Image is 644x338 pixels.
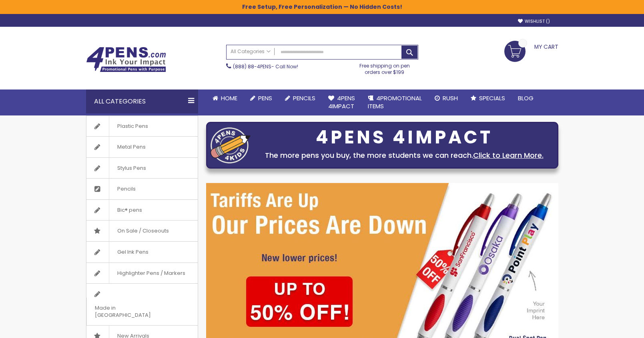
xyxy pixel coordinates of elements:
a: Rush [428,89,464,107]
div: Free shipping on pen orders over $199 [351,60,418,76]
a: Highlighter Pens / Markers [86,263,198,284]
span: Made in [GEOGRAPHIC_DATA] [86,298,178,325]
a: On Sale / Closeouts [86,221,198,241]
img: four_pen_logo.png [211,127,251,163]
a: Pencils [279,89,322,107]
span: Pencils [293,94,315,102]
span: All Categories [231,48,271,55]
span: Gel Ink Pens [109,242,156,262]
a: Click to Learn More. [473,150,544,160]
span: Rush [443,94,458,102]
span: On Sale / Closeouts [109,221,177,241]
a: Gel Ink Pens [86,242,198,262]
span: Metal Pens [109,137,154,157]
span: 4PROMOTIONAL ITEMS [368,94,422,110]
a: Stylus Pens [86,158,198,179]
a: Pencils [86,179,198,199]
span: Home [221,94,237,102]
a: Wishlist [518,18,550,24]
span: Blog [518,94,534,102]
a: Bic® pens [86,200,198,221]
div: The more pens you buy, the more students we can reach. [255,150,554,161]
span: Highlighter Pens / Markers [109,263,193,284]
a: Made in [GEOGRAPHIC_DATA] [86,284,198,325]
a: Plastic Pens [86,116,198,137]
a: 4Pens4impact [322,89,361,115]
a: Specials [464,89,512,107]
a: Blog [512,89,540,107]
a: Metal Pens [86,137,198,157]
span: Plastic Pens [109,116,156,137]
span: Pens [258,94,272,102]
a: (888) 88-4PENS [233,63,271,70]
a: Pens [244,89,279,107]
div: All Categories [86,89,198,113]
span: Stylus Pens [109,158,154,179]
span: - Call Now! [233,63,298,70]
img: 4Pens Custom Pens and Promotional Products [86,47,166,72]
span: 4Pens 4impact [328,94,355,110]
span: Specials [479,94,505,102]
a: 4PROMOTIONALITEMS [361,89,428,115]
div: 4PENS 4IMPACT [255,129,554,146]
span: Bic® pens [109,200,150,221]
span: Pencils [109,179,144,199]
a: All Categories [227,45,275,58]
a: Home [206,89,244,107]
